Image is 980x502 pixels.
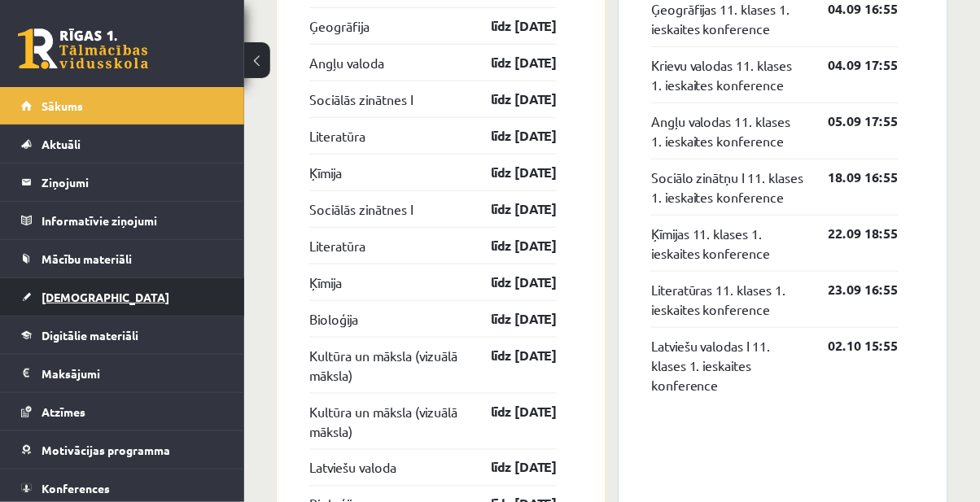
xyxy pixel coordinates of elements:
a: Ziņojumi [21,164,224,201]
a: Kultūra un māksla (vizuālā māksla) [309,346,462,385]
a: Informatīvie ziņojumi [21,202,224,239]
a: 18.09 16:55 [804,168,899,187]
a: Kultūra un māksla (vizuālā māksla) [309,402,462,441]
a: Sociālās zinātnes I [309,199,413,219]
a: 04.09 17:55 [804,55,899,75]
a: Maksājumi [21,355,224,392]
a: Latviešu valodas I 11. klases 1. ieskaites konference [651,336,804,395]
a: Aktuāli [21,125,224,163]
a: Sociālo zinātņu I 11. klases 1. ieskaites konference [651,168,804,207]
a: Sākums [21,87,224,124]
a: Ģeogrāfija [309,16,370,36]
a: līdz [DATE] [462,89,557,109]
a: Ķīmija [309,273,342,292]
a: Ķīmijas 11. klases 1. ieskaites konference [651,224,804,263]
span: Motivācijas programma [42,443,170,457]
a: Krievu valodas 11. klases 1. ieskaites konference [651,55,804,94]
a: 22.09 18:55 [804,224,899,243]
a: Mācību materiāli [21,240,224,277]
a: Literatūra [309,126,365,146]
a: līdz [DATE] [462,236,557,255]
a: Sociālās zinātnes I [309,89,413,109]
a: Ķīmija [309,163,342,182]
legend: Informatīvie ziņojumi [42,202,224,239]
a: 02.10 15:55 [804,336,899,356]
a: 23.09 16:55 [804,280,899,299]
a: Literatūras 11. klases 1. ieskaites konference [651,280,804,319]
a: Angļu valoda [309,53,384,72]
a: [DEMOGRAPHIC_DATA] [21,278,224,316]
a: Bioloģija [309,309,358,329]
a: Literatūra [309,236,365,255]
a: Rīgas 1. Tālmācības vidusskola [18,28,148,69]
a: Digitālie materiāli [21,316,224,354]
a: līdz [DATE] [462,458,557,478]
span: [DEMOGRAPHIC_DATA] [42,290,169,304]
span: Aktuāli [42,137,81,151]
a: līdz [DATE] [462,163,557,182]
span: Sākums [42,98,83,113]
a: līdz [DATE] [462,199,557,219]
a: Angļu valodas 11. klases 1. ieskaites konference [651,111,804,151]
span: Digitālie materiāli [42,328,138,343]
a: līdz [DATE] [462,402,557,421]
a: līdz [DATE] [462,346,557,365]
a: līdz [DATE] [462,126,557,146]
legend: Maksājumi [42,355,224,392]
span: Atzīmes [42,404,85,419]
a: līdz [DATE] [462,16,557,36]
a: Latviešu valoda [309,458,396,478]
a: līdz [DATE] [462,273,557,292]
a: līdz [DATE] [462,309,557,329]
span: Konferences [42,481,110,495]
a: Atzīmes [21,393,224,430]
legend: Ziņojumi [42,164,224,201]
a: Motivācijas programma [21,431,224,469]
a: 05.09 17:55 [804,111,899,131]
span: Mācību materiāli [42,251,132,266]
a: līdz [DATE] [462,53,557,72]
